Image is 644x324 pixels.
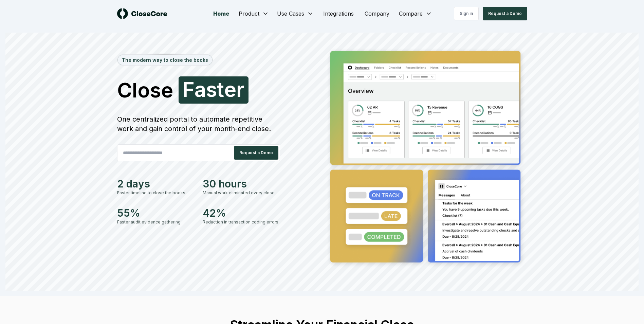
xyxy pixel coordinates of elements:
[208,7,235,20] a: Home
[203,190,280,196] div: Manual work eliminated every close
[217,79,224,100] span: t
[277,10,304,18] span: Use Cases
[117,80,173,100] span: Close
[195,79,206,100] span: a
[117,178,195,190] div: 2 days
[399,10,423,18] span: Compare
[325,46,527,270] img: Jumbotron
[117,190,195,196] div: Faster timeline to close the books
[203,219,280,225] div: Reduction in transaction coding errors
[395,7,436,20] button: Compare
[236,79,244,100] span: r
[239,10,259,18] span: Product
[183,79,195,100] span: F
[454,7,479,20] a: Sign in
[117,207,195,219] div: 55%
[483,7,527,20] button: Request a Demo
[273,7,318,20] button: Use Cases
[235,7,273,20] button: Product
[117,8,167,19] img: logo
[234,146,278,160] button: Request a Demo
[203,207,280,219] div: 42%
[117,219,195,225] div: Faster audit evidence gathering
[203,178,280,190] div: 30 hours
[359,7,395,20] a: Company
[117,114,280,133] div: One centralized portal to automate repetitive work and gain control of your month-end close.
[224,79,236,100] span: e
[206,79,217,100] span: s
[318,7,359,20] a: Integrations
[118,55,212,65] div: The modern way to close the books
